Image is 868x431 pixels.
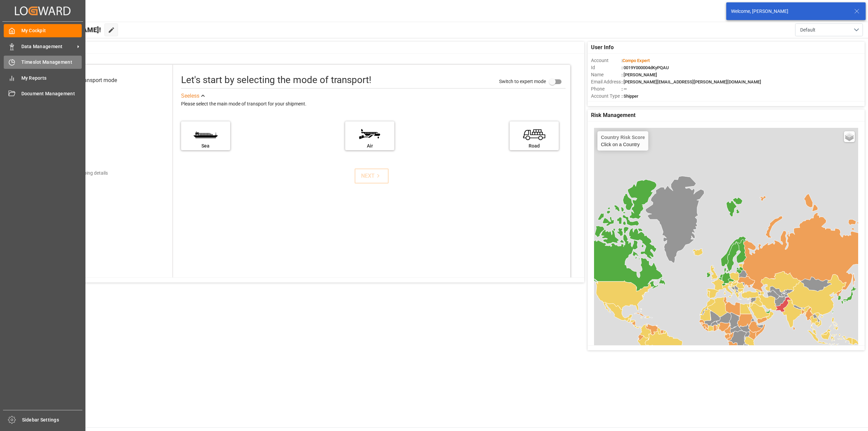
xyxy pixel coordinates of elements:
[21,75,82,82] span: My Reports
[499,79,546,84] span: Switch to expert mode
[591,71,622,78] span: Name
[591,43,614,52] span: User Info
[349,142,391,150] div: Air
[591,78,622,85] span: Email Address
[622,58,650,63] span: :
[21,43,75,50] span: Data Management
[622,72,657,77] span: : [PERSON_NAME]
[623,58,650,63] span: Compo Expert
[4,56,82,69] a: Timeslot Management
[601,135,645,147] div: Click on a Country
[601,135,645,140] h4: Country Risk Score
[622,79,761,84] span: : [PERSON_NAME][EMAIL_ADDRESS][PERSON_NAME][DOMAIN_NAME]
[622,65,669,70] span: : 0019Y000004dKyPQAU
[181,92,199,100] div: See less
[21,27,82,34] span: My Cockpit
[591,57,622,64] span: Account
[4,87,82,100] a: Document Management
[591,93,622,100] span: Account Type
[65,170,108,177] div: Add shipping details
[513,142,555,150] div: Road
[181,100,566,108] div: Please select the main mode of transport for your shipment.
[64,76,117,84] div: Select transport mode
[622,86,627,92] span: : —
[355,169,389,183] button: NEXT
[21,59,82,66] span: Timeslot Management
[591,64,622,71] span: Id
[795,23,863,36] button: open menu
[591,111,635,119] span: Risk Management
[4,71,82,84] a: My Reports
[591,85,622,93] span: Phone
[22,416,83,424] span: Sidebar Settings
[21,90,82,97] span: Document Management
[800,26,815,34] span: Default
[731,8,848,15] div: Welcome, [PERSON_NAME]
[4,24,82,37] a: My Cockpit
[622,94,638,99] span: : Shipper
[844,131,855,142] a: Layers
[361,172,382,180] div: NEXT
[184,142,227,150] div: Sea
[181,73,371,87] div: Let's start by selecting the mode of transport!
